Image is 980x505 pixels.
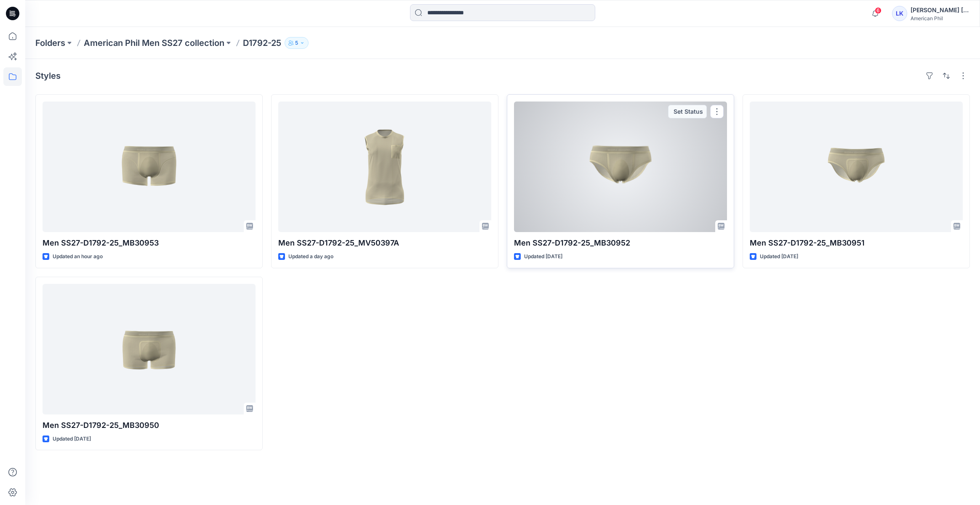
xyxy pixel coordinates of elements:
[278,237,491,249] p: Men SS27-D1792-25_MV50397A
[285,37,309,49] button: 5
[750,102,963,232] a: Men SS27-D1792-25_MB30951
[35,37,65,49] a: Folders
[43,419,256,431] p: Men SS27-D1792-25_MB30950
[53,435,91,444] p: Updated [DATE]
[84,37,224,49] a: American Phil Men SS27 collection
[524,252,562,261] p: Updated [DATE]
[278,102,491,232] a: Men SS27-D1792-25_MV50397A
[750,237,963,249] p: Men SS27-D1792-25_MB30951
[760,252,798,261] p: Updated [DATE]
[43,284,256,414] a: Men SS27-D1792-25_MB30950
[911,15,969,21] div: American Phil
[43,102,256,232] a: Men SS27-D1792-25_MB30953
[295,38,298,48] p: 5
[875,7,881,14] span: 6
[514,237,727,249] p: Men SS27-D1792-25_MB30952
[911,5,969,15] div: [PERSON_NAME] [PERSON_NAME]
[892,6,907,21] div: LK
[43,237,256,249] p: Men SS27-D1792-25_MB30953
[53,252,103,261] p: Updated an hour ago
[35,71,61,81] h4: Styles
[288,252,333,261] p: Updated a day ago
[514,102,727,232] a: Men SS27-D1792-25_MB30952
[243,37,281,49] p: D1792-25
